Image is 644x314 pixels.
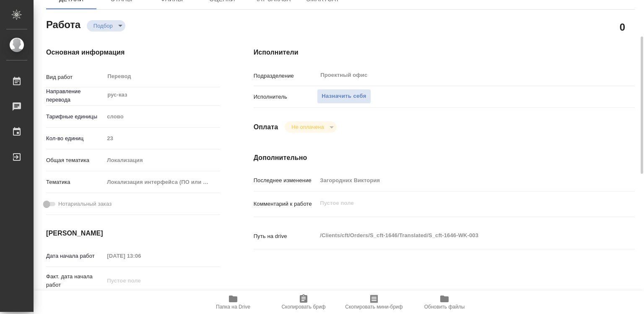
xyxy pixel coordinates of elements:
[317,89,371,104] button: Назначить себя
[409,290,480,314] button: Обновить файлы
[254,93,317,101] p: Исполнитель
[339,290,409,314] button: Скопировать мини-бриф
[104,132,220,144] input: Пустое поле
[322,92,366,101] span: Назначить себя
[46,156,104,165] p: Общая тематика
[281,304,325,310] span: Скопировать бриф
[46,47,220,58] h4: Основная информация
[268,290,339,314] button: Скопировать бриф
[620,20,625,34] h2: 0
[104,275,177,287] input: Пустое поле
[58,200,112,208] span: Нотариальный заказ
[317,174,603,186] input: Пустое поле
[424,304,465,310] span: Обновить файлы
[46,87,104,104] p: Направление перевода
[254,122,278,132] h4: Оплата
[104,250,177,262] input: Пустое поле
[46,134,104,143] p: Кол-во единиц
[91,22,115,29] button: Подбор
[104,175,220,189] div: Локализация интерфейса (ПО или сайта)
[46,178,104,186] p: Тематика
[289,123,326,131] button: Не оплачена
[216,304,250,310] span: Папка на Drive
[254,232,317,241] p: Путь на drive
[317,228,603,243] textarea: /Clients/cft/Orders/S_cft-1646/Translated/S_cft-1646-WK-003
[87,20,125,31] div: Подбор
[198,290,268,314] button: Папка на Drive
[46,16,80,31] h2: Работа
[46,252,104,260] p: Дата начала работ
[254,200,317,208] p: Комментарий к работе
[254,153,635,163] h4: Дополнительно
[46,73,104,81] p: Вид работ
[104,110,220,124] div: слово
[254,176,317,185] p: Последнее изменение
[104,153,220,167] div: Локализация
[254,47,635,58] h4: Исполнители
[46,228,220,238] h4: [PERSON_NAME]
[46,113,104,121] p: Тарифные единицы
[285,121,336,133] div: Подбор
[254,72,317,80] p: Подразделение
[46,272,104,289] p: Факт. дата начала работ
[345,304,402,310] span: Скопировать мини-бриф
